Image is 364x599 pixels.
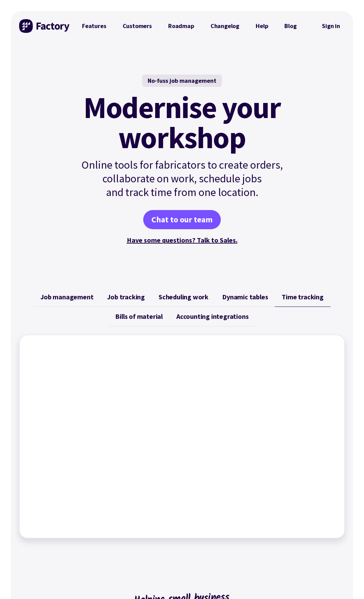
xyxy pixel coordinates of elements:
[27,342,337,531] iframe: Factory - Tracking time worked and creating timesheets
[40,293,93,301] span: Job management
[250,525,364,599] iframe: Chat Widget
[276,19,305,33] a: Blog
[19,19,70,33] img: Factory
[74,19,114,33] a: Features
[202,19,247,33] a: Changelog
[176,312,248,321] span: Accounting integrations
[142,75,222,87] div: No-fuss job management
[127,236,238,244] a: Have some questions? Talk to Sales.
[143,210,221,229] a: Chat to our team
[83,92,281,153] mark: Modernise your workshop
[317,18,345,34] a: Sign in
[247,19,276,33] a: Help
[222,293,268,301] span: Dynamic tables
[159,293,208,301] span: Scheduling work
[114,19,160,33] a: Customers
[107,293,145,301] span: Job tracking
[67,158,298,199] p: Online tools for fabricators to create orders, collaborate on work, schedule jobs and track time ...
[160,19,202,33] a: Roadmap
[317,18,345,34] nav: Secondary Navigation
[282,293,323,301] span: Time tracking
[115,312,163,321] span: Bills of material
[74,19,305,33] nav: Primary Navigation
